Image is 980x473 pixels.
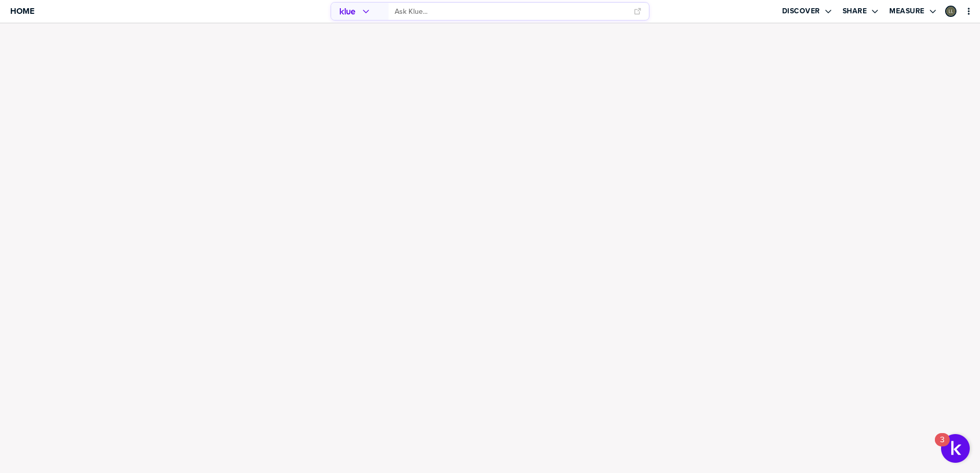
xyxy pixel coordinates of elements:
label: Measure [889,7,925,16]
label: Share [843,7,867,16]
a: Edit Profile [944,5,957,18]
input: Ask Klue... [395,3,627,20]
div: 3 [940,440,945,453]
div: Lindsay Lawler [945,6,956,17]
img: 57d6dcb9b6d4b3943da97fe41573ba18-sml.png [946,7,955,16]
label: Discover [782,7,820,16]
span: Home [10,7,34,15]
button: Open Resource Center, 3 new notifications [941,434,970,463]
